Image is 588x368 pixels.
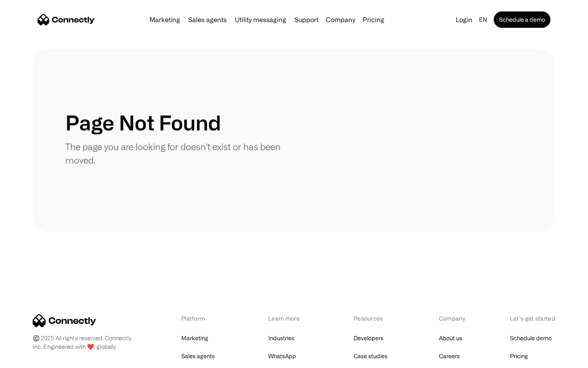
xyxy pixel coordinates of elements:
[359,16,388,23] a: Pricing
[439,314,468,323] div: Company
[510,350,528,362] a: Pricing
[452,14,476,25] a: Login
[354,350,388,362] a: Case studies
[354,314,396,323] div: Resources
[146,16,183,23] a: Marketing
[65,140,294,167] p: The page you are looking for doesn't exist or has been moved.
[268,350,296,362] a: WhatsApp
[65,110,221,135] h1: Page Not Found
[268,332,294,344] a: Industries
[510,314,555,323] div: Let’s get started
[510,332,552,344] a: Schedule demo
[354,332,383,344] a: Developers
[185,16,230,23] a: Sales agents
[181,332,208,344] a: Marketing
[268,314,311,323] div: Learn more
[291,16,322,23] a: Support
[479,14,487,25] div: en
[232,16,290,23] a: Utility messaging
[439,350,460,362] a: Careers
[181,314,226,323] div: Platform
[326,14,355,25] div: Company
[16,354,49,365] ul: Language list
[494,11,550,28] a: Schedule a demo
[181,350,215,362] a: Sales agents
[439,332,462,344] a: About us
[8,353,49,365] aside: Language selected: English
